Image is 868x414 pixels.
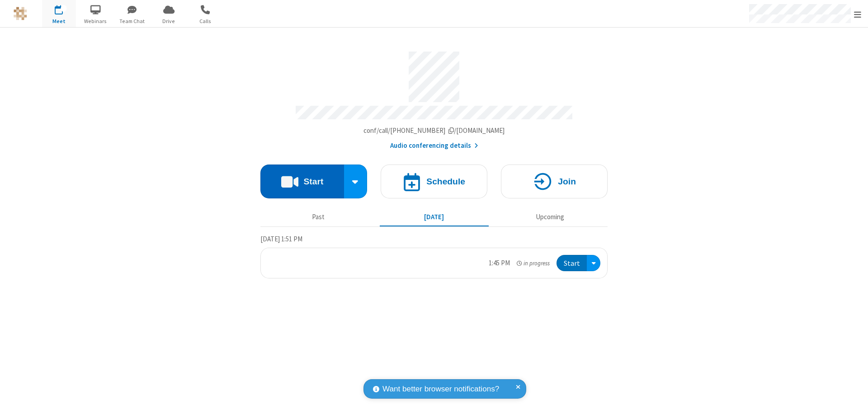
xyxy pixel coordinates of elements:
[363,126,505,136] button: Copy my meeting room linkCopy my meeting room link
[489,258,510,268] div: 1:45 PM
[260,235,302,243] span: [DATE] 1:51 PM
[426,177,465,186] h4: Schedule
[61,5,67,12] div: 1
[845,390,861,408] iframe: Chat
[380,208,489,226] button: [DATE]
[390,141,478,151] button: Audio conferencing details
[495,208,604,226] button: Upcoming
[14,7,27,20] img: QA Selenium DO NOT DELETE OR CHANGE
[115,17,149,25] span: Team Chat
[344,165,368,198] div: Start conference options
[79,17,113,25] span: Webinars
[152,17,186,25] span: Drive
[260,165,344,198] button: Start
[382,383,499,395] span: Want better browser notifications?
[517,259,550,268] em: in progress
[557,255,587,272] button: Start
[558,177,576,186] h4: Join
[260,234,608,279] section: Today's Meetings
[363,126,505,135] span: Copy my meeting room link
[189,17,222,25] span: Calls
[587,255,600,272] div: Open menu
[381,165,487,198] button: Schedule
[264,208,373,226] button: Past
[260,45,608,151] section: Account details
[303,177,323,186] h4: Start
[501,165,608,198] button: Join
[42,17,76,25] span: Meet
